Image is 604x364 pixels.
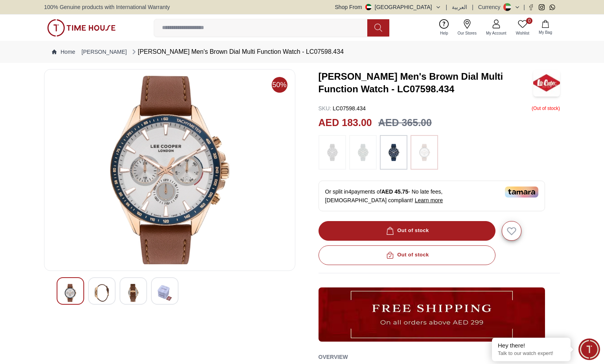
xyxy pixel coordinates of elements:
div: [PERSON_NAME] Men's Brown Dial Multi Function Watch - LC07598.434 [130,47,344,57]
span: 0 [526,18,532,24]
a: Whatsapp [549,4,555,10]
span: | [472,3,473,11]
span: My Bag [536,29,555,35]
span: My Account [483,30,510,36]
img: ... [384,139,403,166]
p: LC07598.434 [319,104,366,112]
span: Our Stores [455,30,480,36]
img: ... [322,139,342,166]
a: Our Stores [453,18,481,38]
span: Wishlist [513,30,532,36]
img: Lee Cooper Men's Black Dial Multi Function Watch - LC07598.351 [63,284,77,302]
a: Home [52,48,75,56]
button: My Bag [534,18,557,37]
img: Lee Cooper Men's Black Dial Multi Function Watch - LC07598.351 [51,76,289,264]
h3: AED 365.00 [378,115,432,130]
img: Lee Cooper Men's Brown Dial Multi Function Watch - LC07598.434 [533,69,560,97]
button: Shop From[GEOGRAPHIC_DATA] [335,3,441,11]
img: Lee Cooper Men's Black Dial Multi Function Watch - LC07598.351 [95,284,109,302]
a: 0Wishlist [511,18,534,38]
span: AED 45.75 [381,188,408,195]
button: العربية [452,3,467,11]
div: Or split in 4 payments of - No late fees, [DEMOGRAPHIC_DATA] compliant! [319,181,545,211]
a: Facebook [528,4,534,10]
img: Tamara [505,187,538,198]
img: Lee Cooper Men's Black Dial Multi Function Watch - LC07598.351 [126,284,140,302]
span: SKU : [319,105,331,112]
p: ( Out of stock ) [532,104,560,112]
a: Help [435,18,453,38]
span: Learn more [415,197,443,203]
a: Instagram [539,4,545,10]
nav: Breadcrumb [44,41,560,63]
img: ... [353,139,373,166]
img: ... [414,139,434,166]
h2: Overview [319,351,348,363]
div: Hey there! [498,342,565,349]
div: Chat Widget [578,338,600,360]
h3: [PERSON_NAME] Men's Brown Dial Multi Function Watch - LC07598.434 [319,70,534,95]
h2: AED 183.00 [319,115,372,130]
img: Lee Cooper Men's Black Dial Multi Function Watch - LC07598.351 [158,284,172,302]
img: United Arab Emirates [365,4,372,10]
span: | [523,3,525,11]
span: 50% [272,77,287,93]
span: Help [437,30,451,36]
span: | [446,3,447,11]
img: ... [319,287,545,342]
img: ... [47,19,116,37]
div: Currency [478,3,504,11]
p: Talk to our watch expert! [498,350,565,357]
span: 100% Genuine products with International Warranty [44,3,170,11]
a: [PERSON_NAME] [81,48,127,56]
